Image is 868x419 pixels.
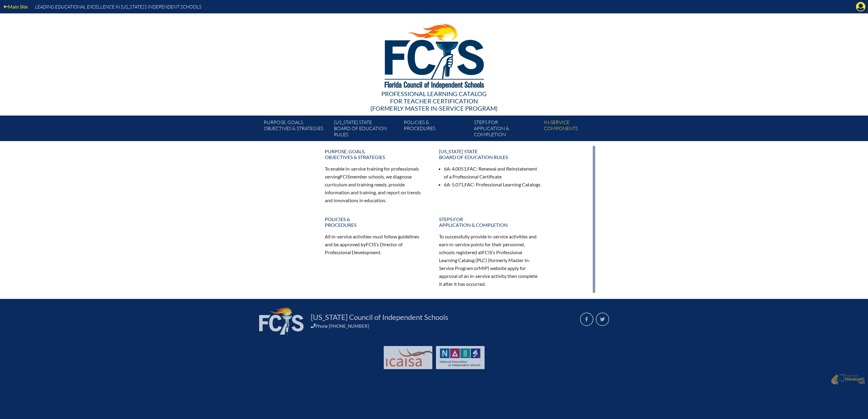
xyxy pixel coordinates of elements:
div: Professional Learning Catalog (formerly Master In-service Program) [259,90,609,112]
a: Steps forapplication & completion [435,214,545,230]
span: FCIS [482,249,492,255]
p: Made with [845,374,865,385]
img: FCISlogo221.eps [371,13,497,96]
span: PLC [477,257,485,263]
p: To successfully provide in-service activities and earn in-service points for their personnel, sch... [439,233,541,288]
a: [US_STATE] Council of Independent Schools [308,312,451,322]
span: FAC [465,182,474,187]
p: All in-service activities must follow guidelines and be approved by ’s Director of Professional D... [325,233,427,256]
a: In-servicecomponents [541,118,611,141]
img: Engaging - Bring it online [839,374,846,383]
li: 6A-4.0051, : Renewal and Reinstatement of a Professional Certificate [444,165,541,181]
img: FCIS_logo_white [259,307,304,335]
svg: Manage account [856,2,866,12]
a: Policies &Procedures [321,214,431,230]
span: FCIS [340,174,350,179]
a: Purpose, goals,objectives & strategies [261,118,331,141]
li: 6A-5.071, : Professional Learning Catalogs [444,181,541,189]
div: Phone [PHONE_NUMBER] [311,323,573,329]
p: To enable in-service training for professionals serving member schools, we diagnose curriculum an... [325,165,427,204]
span: for Teacher Certification [390,97,478,105]
img: NAIS Logo [440,348,481,367]
img: Engaging - Bring it online [831,374,839,385]
a: Policies &Procedures [401,118,471,141]
a: [US_STATE] StateBoard of Education rules [331,118,401,141]
span: MIP [479,265,488,271]
a: [US_STATE] StateBoard of Education rules [435,146,545,162]
span: FAC [467,166,476,171]
a: Made with [829,373,867,387]
span: FCIS [366,241,376,247]
a: Purpose, goals,objectives & strategies [321,146,431,162]
a: Steps forapplication & completion [472,118,541,141]
a: Main Site [1,2,30,11]
img: Engaging - Bring it online [845,377,865,385]
img: Int'l Council Advancing Independent School Accreditation logo [386,348,433,367]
